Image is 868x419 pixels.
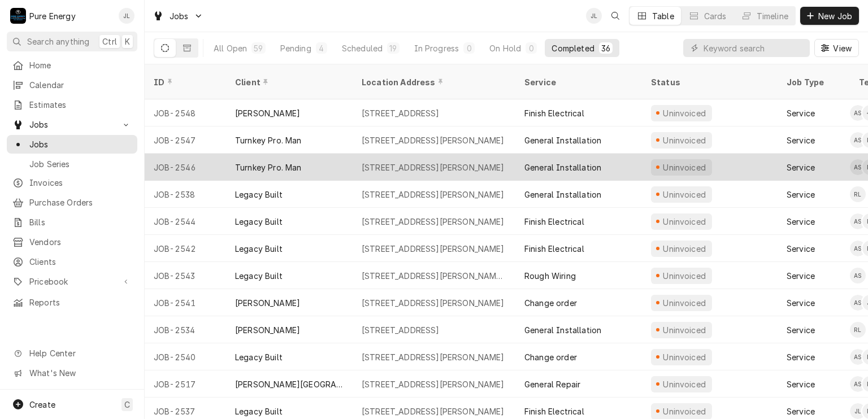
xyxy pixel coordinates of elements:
[850,159,866,175] div: Albert Hernandez Soto's Avatar
[145,181,226,208] div: JOB-2538
[787,107,815,119] div: Service
[29,296,132,308] span: Reports
[850,105,866,121] div: AS
[362,270,506,282] div: [STREET_ADDRESS][PERSON_NAME][PERSON_NAME]
[524,405,584,417] div: Finish Electrical
[814,39,859,57] button: View
[235,134,302,146] div: Turnkey Pro. Man
[787,351,815,363] div: Service
[235,378,344,390] div: [PERSON_NAME][GEOGRAPHIC_DATA]
[489,42,521,54] div: On Hold
[124,399,130,411] span: C
[29,236,132,248] span: Vendors
[342,42,383,54] div: Scheduled
[528,42,535,54] div: 0
[29,216,132,228] span: Bills
[787,162,815,173] div: Service
[850,132,866,148] div: AS
[787,324,815,336] div: Service
[235,270,283,282] div: Legacy Built
[850,376,866,392] div: Albert Hernandez Soto's Avatar
[7,32,137,51] button: Search anythingCtrlK
[787,243,815,255] div: Service
[362,162,505,173] div: [STREET_ADDRESS][PERSON_NAME]
[7,173,137,192] a: Invoices
[850,241,866,256] div: AS
[29,119,115,130] span: Jobs
[850,105,866,121] div: Albert Hernandez Soto's Avatar
[29,347,131,359] span: Help Center
[586,8,602,24] div: James Linnenkamp's Avatar
[787,189,815,200] div: Service
[235,189,283,200] div: Legacy Built
[145,316,226,343] div: JOB-2534
[651,76,766,88] div: Status
[235,76,341,88] div: Client
[662,243,708,255] div: Uninvoiced
[524,216,584,228] div: Finish Electrical
[662,189,708,200] div: Uninvoiced
[362,134,505,146] div: [STREET_ADDRESS][PERSON_NAME]
[524,378,580,390] div: General Repair
[850,295,866,311] div: AS
[362,107,440,119] div: [STREET_ADDRESS]
[145,154,226,181] div: JOB-2546
[145,343,226,370] div: JOB-2540
[145,289,226,316] div: JOB-2541
[29,256,132,268] span: Clients
[148,7,208,25] a: Go to Jobs
[850,403,866,419] div: James Linnenkamp's Avatar
[652,10,674,22] div: Table
[29,276,115,287] span: Pricebook
[524,189,601,200] div: General Installation
[389,42,397,54] div: 19
[787,270,815,282] div: Service
[119,8,134,24] div: JL
[850,349,866,365] div: AS
[145,262,226,289] div: JOB-2543
[662,162,708,173] div: Uninvoiced
[29,99,132,111] span: Estimates
[145,126,226,154] div: JOB-2547
[787,405,815,417] div: Service
[235,405,283,417] div: Legacy Built
[850,376,866,392] div: AS
[145,99,226,126] div: JOB-2548
[586,8,602,24] div: JL
[524,134,601,146] div: General Installation
[27,36,89,47] span: Search anything
[7,155,137,173] a: Job Series
[119,8,134,24] div: James Linnenkamp's Avatar
[850,241,866,256] div: Albert Hernandez Soto's Avatar
[552,42,594,54] div: Completed
[524,107,584,119] div: Finish Electrical
[662,270,708,282] div: Uninvoiced
[524,351,577,363] div: Change order
[850,186,866,202] div: Rodolfo Hernandez Lorenzo's Avatar
[170,10,189,22] span: Jobs
[235,162,302,173] div: Turnkey Pro. Man
[362,405,505,417] div: [STREET_ADDRESS][PERSON_NAME]
[7,76,137,94] a: Calendar
[362,189,505,200] div: [STREET_ADDRESS][PERSON_NAME]
[7,193,137,212] a: Purchase Orders
[235,351,283,363] div: Legacy Built
[29,59,132,71] span: Home
[362,216,505,228] div: [STREET_ADDRESS][PERSON_NAME]
[29,197,132,208] span: Purchase Orders
[850,403,866,419] div: JL
[235,297,300,309] div: [PERSON_NAME]
[125,36,130,47] span: K
[7,56,137,75] a: Home
[362,76,504,88] div: Location Address
[29,10,76,22] div: Pure Energy
[662,297,708,309] div: Uninvoiced
[757,10,788,22] div: Timeline
[466,42,472,54] div: 0
[7,364,137,382] a: Go to What's New
[10,8,26,24] div: Pure Energy's Avatar
[850,186,866,202] div: RL
[362,351,505,363] div: [STREET_ADDRESS][PERSON_NAME]
[145,370,226,398] div: JOB-2517
[787,216,815,228] div: Service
